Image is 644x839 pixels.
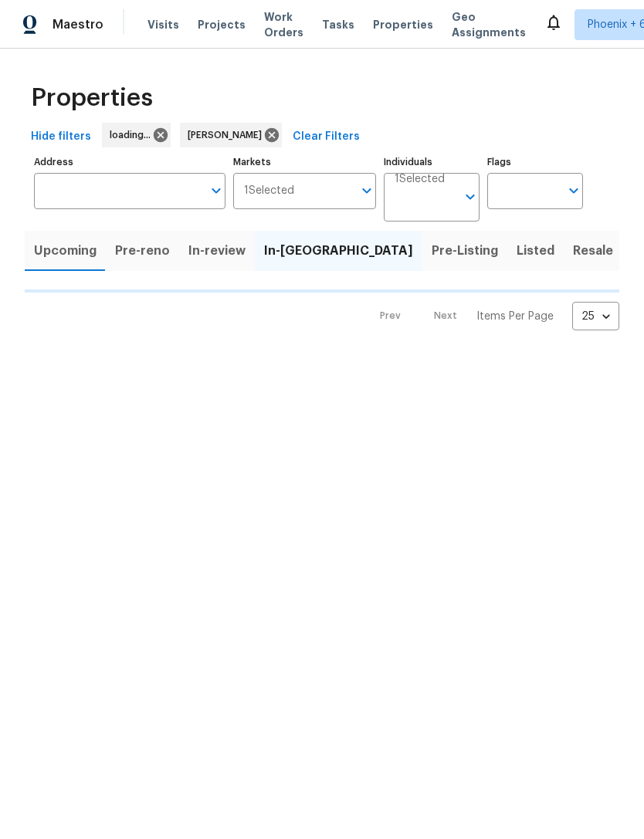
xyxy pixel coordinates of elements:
[293,127,360,147] span: Clear Filters
[573,240,613,262] span: Resale
[286,123,366,151] button: Clear Filters
[384,157,480,167] label: Individuals
[264,9,303,40] span: Work Orders
[180,123,282,147] div: [PERSON_NAME]
[34,157,225,167] label: Address
[517,240,554,262] span: Listed
[31,127,91,147] span: Hide filters
[188,127,268,143] span: [PERSON_NAME]
[476,309,554,324] p: Items Per Page
[53,17,103,32] span: Maestro
[264,240,413,262] span: In-[GEOGRAPHIC_DATA]
[395,173,445,186] span: 1 Selected
[147,17,179,32] span: Visits
[115,240,170,262] span: Pre-reno
[205,180,227,201] button: Open
[572,296,619,337] div: 25
[233,157,377,167] label: Markets
[452,9,526,40] span: Geo Assignments
[356,180,378,201] button: Open
[322,19,354,30] span: Tasks
[563,180,585,201] button: Open
[25,123,97,151] button: Hide filters
[487,157,583,167] label: Flags
[102,123,171,147] div: loading...
[365,302,619,330] nav: Pagination Navigation
[110,127,157,143] span: loading...
[244,184,294,198] span: 1 Selected
[31,90,153,106] span: Properties
[198,17,246,32] span: Projects
[459,186,481,208] button: Open
[373,17,433,32] span: Properties
[188,240,246,262] span: In-review
[34,240,97,262] span: Upcoming
[432,240,498,262] span: Pre-Listing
